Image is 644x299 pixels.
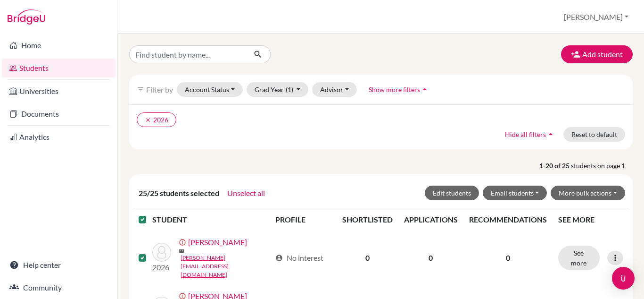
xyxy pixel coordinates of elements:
[152,243,171,262] img: Amanya, Joshua
[152,208,270,231] th: STUDENT
[139,188,219,199] span: 25/25 students selected
[558,246,600,270] button: See more
[361,82,438,97] button: Show more filtersarrow_drop_up
[551,186,625,200] button: More bulk actions
[337,208,398,231] th: SHORTLISTED
[398,208,463,231] th: APPLICATIONS
[2,104,116,123] a: Documents
[177,82,243,97] button: Account Status
[561,45,633,63] button: Add student
[539,161,571,171] strong: 1-20 of 25
[270,208,336,231] th: PROFILE
[337,231,398,285] td: 0
[137,85,144,93] i: filter_list
[152,262,171,273] p: 2026
[483,186,547,200] button: Email students
[146,85,173,94] span: Filter by
[2,278,116,297] a: Community
[398,231,463,285] td: 0
[227,187,265,199] button: Unselect all
[2,256,116,274] a: Help center
[286,85,293,94] span: (1)
[463,208,553,231] th: RECOMMENDATIONS
[247,82,309,97] button: Grad Year(1)
[571,161,633,171] span: students on page 1
[312,82,357,97] button: Advisor
[546,129,555,139] i: arrow_drop_up
[275,254,283,262] span: account_circle
[179,248,184,254] span: mail
[137,112,176,127] button: clear2026
[2,36,116,55] a: Home
[369,85,420,94] span: Show more filters
[469,252,547,264] p: 0
[505,130,546,138] span: Hide all filters
[420,85,429,94] i: arrow_drop_up
[188,237,247,248] a: [PERSON_NAME]
[563,127,625,142] button: Reset to default
[129,45,246,63] input: Find student by name...
[553,208,629,231] th: SEE MORE
[497,127,563,142] button: Hide all filtersarrow_drop_up
[179,239,188,246] span: error_outline
[145,117,151,123] i: clear
[425,186,479,200] button: Edit students
[612,267,635,290] div: Open Intercom Messenger
[2,59,116,77] a: Students
[181,254,272,279] a: [PERSON_NAME][EMAIL_ADDRESS][DOMAIN_NAME]
[2,82,116,101] a: Universities
[2,128,116,146] a: Analytics
[8,9,45,25] img: Bridge-U
[560,8,633,26] button: [PERSON_NAME]
[275,252,323,264] div: No interest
